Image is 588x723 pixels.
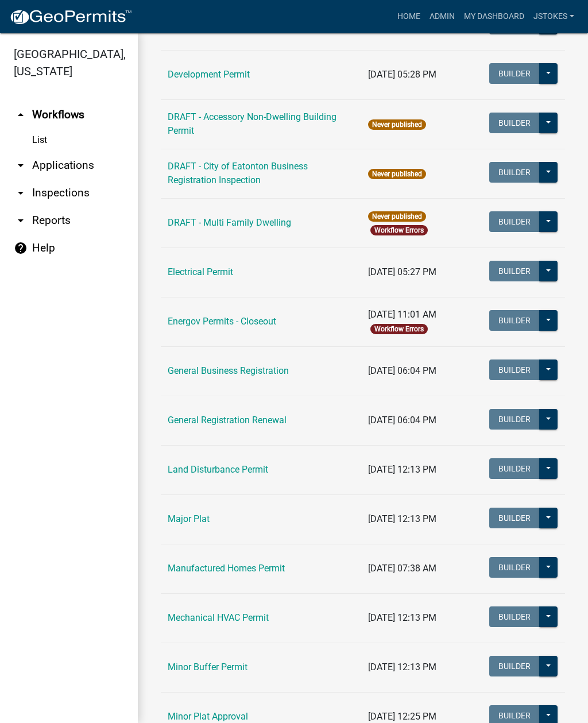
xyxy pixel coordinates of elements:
span: [DATE] 11:01 AM [368,309,436,320]
i: help [14,241,28,255]
span: [DATE] 12:13 PM [368,662,436,672]
button: Builder [489,113,540,133]
a: Development Permit [168,69,250,80]
a: Manufactured Homes Permit [168,563,285,574]
button: Builder [489,162,540,183]
a: General Business Registration [168,365,289,376]
a: Electrical Permit [168,266,233,277]
i: arrow_drop_up [14,108,28,122]
a: Minor Plat Approval [168,711,248,722]
span: [DATE] 05:27 PM [368,266,436,277]
a: DRAFT - City of Eatonton Business Registration Inspection [168,161,308,185]
span: Never published [368,211,426,222]
a: Workflow Errors [374,325,424,333]
a: Admin [425,6,459,28]
span: [DATE] 12:13 PM [368,612,436,623]
span: [DATE] 12:13 PM [368,513,436,524]
span: Never published [368,169,426,179]
a: My Dashboard [459,6,529,28]
a: DRAFT - Multi Family Dwelling [168,217,291,228]
span: Never published [368,119,426,130]
a: DRAFT - Accessory Non-Dwelling Building Permit [168,111,336,136]
a: Major Plat [168,513,210,524]
a: jstokes [529,6,579,28]
i: arrow_drop_down [14,186,28,200]
a: Mechanical HVAC Permit [168,612,269,623]
button: Builder [489,211,540,232]
span: [DATE] 06:04 PM [368,415,436,426]
button: Builder [489,557,540,578]
a: Minor Buffer Permit [168,662,247,672]
button: Builder [489,359,540,380]
span: [DATE] 07:38 AM [368,563,436,574]
button: Builder [489,261,540,281]
button: Builder [489,656,540,676]
button: Builder [489,606,540,627]
button: Builder [489,409,540,430]
span: [DATE] 12:25 PM [368,711,436,722]
button: Builder [489,63,540,84]
i: arrow_drop_down [14,214,28,227]
a: General Registration Renewal [168,415,287,426]
button: Builder [489,14,540,34]
a: Land Disturbance Permit [168,464,268,475]
span: [DATE] 06:04 PM [368,365,436,376]
a: Workflow Errors [374,226,424,234]
button: Builder [489,508,540,528]
span: [DATE] 05:28 PM [368,69,436,80]
a: Home [393,6,425,28]
button: Builder [489,310,540,331]
i: arrow_drop_down [14,158,28,172]
a: Energov Permits - Closeout [168,316,276,327]
span: [DATE] 12:13 PM [368,464,436,475]
button: Builder [489,458,540,479]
